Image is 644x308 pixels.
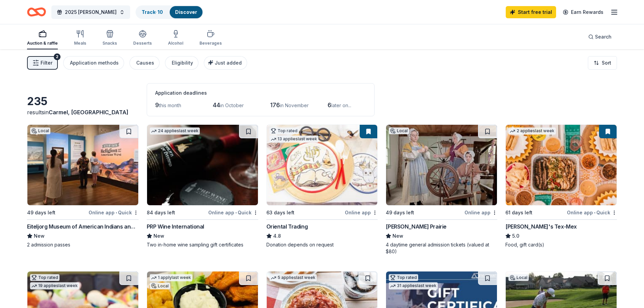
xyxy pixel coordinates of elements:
div: Local [508,274,529,281]
span: later on... [331,102,351,108]
div: 5 applies last week [269,274,317,281]
div: Eligibility [172,59,193,67]
button: 2025 [PERSON_NAME] [51,5,130,19]
div: 235 [27,95,139,108]
div: 49 days left [27,209,55,217]
div: [PERSON_NAME] Prairie [386,222,447,231]
div: 2 [54,53,61,60]
div: 63 days left [266,209,294,217]
span: Search [595,33,612,41]
div: Local [150,283,170,289]
div: 24 applies last week [150,127,200,135]
a: Image for Eiteljorg Museum of American Indians and Western ArtLocal49 days leftOnline app•QuickEi... [27,124,139,248]
span: 44 [213,101,220,109]
div: 4 daytime general admission tickets (valued at $80) [386,241,497,255]
div: Online app Quick [567,208,617,217]
img: Image for Oriental Trading [267,125,378,205]
div: Auction & raffle [27,41,58,46]
div: [PERSON_NAME]'s Tex-Mex [505,222,577,231]
span: 6 [328,101,331,109]
button: Eligibility [165,56,198,70]
div: 61 days left [505,209,532,217]
button: Beverages [199,27,222,49]
span: 9 [155,101,159,109]
img: Image for PRP Wine International [147,125,258,205]
a: Image for Chuy's Tex-Mex2 applieslast week61 days leftOnline app•Quick[PERSON_NAME]'s Tex-Mex5.0F... [505,124,617,248]
span: Just added [215,60,242,66]
span: 5.0 [512,232,519,240]
span: 2025 [PERSON_NAME] [65,8,117,16]
div: Top rated [269,127,299,134]
button: Search [583,30,617,44]
span: this month [159,102,181,108]
button: Just added [204,56,247,70]
a: Image for PRP Wine International24 applieslast week84 days leftOnline app•QuickPRP Wine Internati... [147,124,258,248]
div: Top rated [30,274,59,281]
a: Earn Rewards [559,6,607,18]
div: Donation depends on request [266,241,378,248]
div: Snacks [102,41,117,46]
div: 1 apply last week [150,274,192,281]
div: PRP Wine International [147,222,204,231]
span: in October [220,102,244,108]
span: New [153,232,164,240]
button: Desserts [133,27,152,49]
span: • [235,210,237,215]
div: Local [389,127,409,134]
div: Online app [464,208,497,217]
button: Snacks [102,27,117,49]
button: Track· 10Discover [136,5,203,19]
img: Image for Chuy's Tex-Mex [506,125,617,205]
button: Causes [129,56,160,70]
div: Local [30,127,50,134]
div: Top rated [389,274,418,281]
button: Filter2 [27,56,58,70]
div: Desserts [133,41,152,46]
div: Online app [345,208,378,217]
div: Online app Quick [89,208,139,217]
span: New [34,232,45,240]
div: 19 applies last week [30,282,79,289]
a: Discover [175,9,197,15]
div: Application methods [70,59,119,67]
div: 2 applies last week [508,127,556,135]
div: Oriental Trading [266,222,308,231]
button: Alcohol [168,27,183,49]
div: Beverages [199,41,222,46]
div: 13 applies last week [269,136,318,143]
span: • [116,210,117,215]
div: Alcohol [168,41,183,46]
button: Meals [74,27,86,49]
div: 49 days left [386,209,414,217]
span: Filter [41,59,52,67]
a: Image for Oriental TradingTop rated13 applieslast week63 days leftOnline appOriental Trading4.8Do... [266,124,378,248]
div: 2 admission passes [27,241,139,248]
div: Meals [74,41,86,46]
div: 31 applies last week [389,282,438,289]
span: in November [280,102,309,108]
a: Track· 10 [142,9,163,15]
div: Eiteljorg Museum of American Indians and Western Art [27,222,139,231]
div: Online app Quick [208,208,258,217]
div: Causes [136,59,154,67]
button: Sort [588,56,617,70]
a: Image for Conner PrairieLocal49 days leftOnline app[PERSON_NAME] PrairieNew4 daytime general admi... [386,124,497,255]
img: Image for Eiteljorg Museum of American Indians and Western Art [27,125,138,205]
div: Food, gift card(s) [505,241,617,248]
span: • [594,210,595,215]
span: in [44,109,128,116]
div: results [27,108,139,116]
span: 4.8 [273,232,281,240]
span: Sort [602,59,611,67]
div: 84 days left [147,209,175,217]
span: New [392,232,403,240]
button: Application methods [63,56,124,70]
img: Image for Conner Prairie [386,125,497,205]
button: Auction & raffle [27,27,58,49]
div: Two in-home wine sampling gift certificates [147,241,258,248]
span: 176 [270,101,280,109]
a: Start free trial [506,6,556,18]
span: Carmel, [GEOGRAPHIC_DATA] [49,109,128,116]
div: Application deadlines [155,89,366,97]
a: Home [27,4,46,20]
